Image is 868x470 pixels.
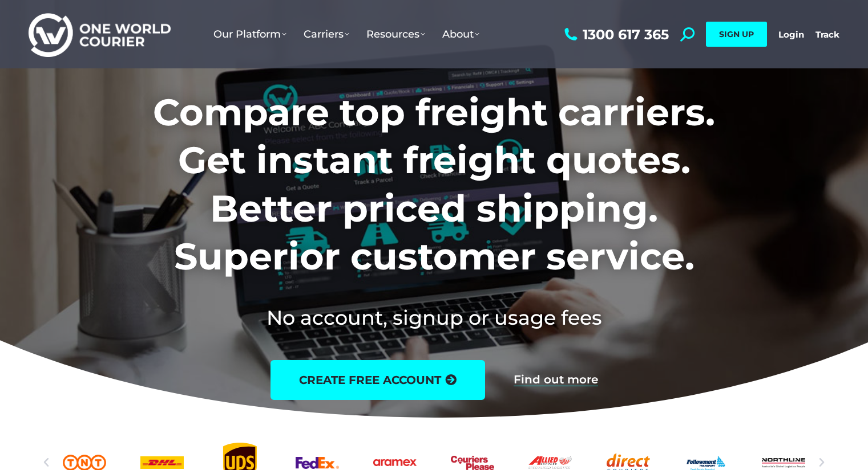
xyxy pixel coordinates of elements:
img: One World Courier [29,11,171,58]
a: SIGN UP [706,22,767,47]
a: create free account [271,360,485,400]
span: SIGN UP [719,29,754,39]
span: Resources [366,28,425,40]
h1: Compare top freight carriers. Get instant freight quotes. Better priced shipping. Superior custom... [78,88,790,281]
a: 1300 617 365 [562,27,669,42]
a: Resources [358,17,434,52]
a: Find out more [514,374,598,386]
span: About [442,28,479,40]
h2: No account, signup or usage fees [78,304,790,332]
a: Our Platform [205,17,295,52]
span: Carriers [304,28,349,40]
a: Track [815,29,839,40]
a: Login [778,29,804,40]
span: Our Platform [213,28,286,40]
a: About [434,17,488,52]
a: Carriers [295,17,358,52]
